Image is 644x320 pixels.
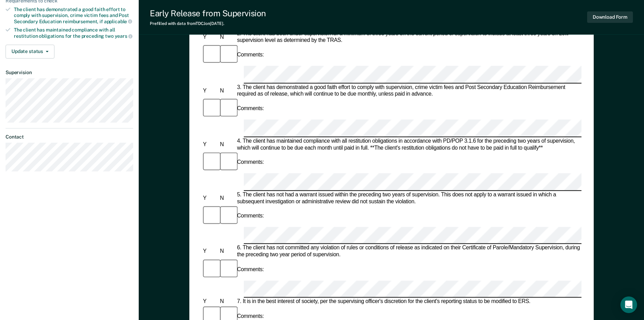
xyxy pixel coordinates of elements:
div: N [218,34,235,41]
div: Y [201,195,218,202]
dt: Supervision [6,70,133,75]
div: Y [201,141,218,148]
div: Y [201,34,218,41]
div: N [218,248,235,255]
div: 2. The client has been under supervision for a minimum of three years on the current period of su... [235,30,581,44]
div: Early Release from Supervision [150,8,266,18]
div: Y [201,299,218,305]
div: N [218,195,235,202]
div: Comments: [235,266,265,273]
div: N [218,88,235,95]
dt: Contact [6,134,133,140]
div: 7. It is in the best interest of society, per the supervising officer's discretion for the client... [235,299,581,305]
div: N [218,299,235,305]
div: Open Intercom Messenger [620,296,637,313]
div: Comments: [235,213,265,220]
div: The client has maintained compliance with all restitution obligations for the preceding two [14,27,133,39]
div: 5. The client has not had a warrant issued within the preceding two years of supervision. This do... [235,192,581,205]
div: 3. The client has demonstrated a good faith effort to comply with supervision, crime victim fees ... [235,84,581,98]
button: Download Form [587,11,633,23]
button: Update status [6,45,54,59]
div: Y [201,248,218,255]
div: Comments: [235,313,265,320]
span: applicable [104,19,132,24]
span: years [115,33,132,39]
div: The client has demonstrated a good faith effort to comply with supervision, crime victim fees and... [14,7,133,24]
div: Comments: [235,52,265,59]
div: Comments: [235,159,265,166]
div: Comments: [235,105,265,112]
div: Y [201,88,218,95]
div: N [218,141,235,148]
div: 6. The client has not committed any violation of rules or conditions of release as indicated on t... [235,245,581,258]
div: Prefilled with data from TDCJ on [DATE] . [150,21,266,26]
div: 4. The client has maintained compliance with all restitution obligations in accordance with PD/PO... [235,138,581,151]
